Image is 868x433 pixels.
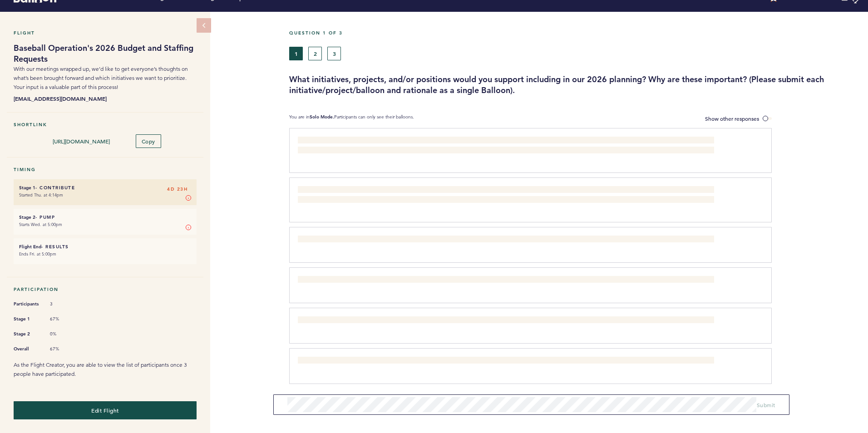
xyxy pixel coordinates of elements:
h5: Flight [14,30,197,36]
span: Digital Draft Board. Can be leveraged across multiple player acquisition markets and improve deci... [298,358,637,365]
small: Flight End [19,244,41,250]
small: Stage 2 [19,214,35,220]
b: Solo Mode. [310,114,334,120]
span: Copy [142,138,155,145]
p: You are in Participants can only see their balloons. [289,114,414,123]
h5: Participation [14,286,197,292]
span: 4D 23H [167,185,187,194]
h6: - Results [19,244,191,250]
p: As the Flight Creator, you are able to view the list of participants once 3 people have participa... [14,360,197,379]
button: 3 [327,47,341,60]
h6: - Contribute [19,185,191,191]
span: 0% [50,331,77,337]
h6: - Pump [19,214,191,220]
button: 1 [289,47,303,60]
span: Edit Flight [91,407,119,414]
span: With our meetings wrapped up, we’d like to get everyone’s thoughts on what’s been brought forward... [14,65,188,90]
time: Ends Fri. at 5:00pm [19,251,56,257]
span: 67% [50,346,77,352]
span: Rehab Bullpen Catcher/Coach - Optimize current staff to prioritize their role/responsibilities an... [298,138,711,154]
span: Show other responses [705,115,759,122]
span: Finding a role for [PERSON_NAME], whether in ML Ops or elsewhere. He's been excellent and think i... [298,187,696,203]
button: Submit [757,400,775,409]
span: 1080 Sprint Devices - Seems like there are meaningful benefits from upgrading this equipment. [298,277,531,284]
button: Edit Flight [14,401,197,419]
span: Stage 2 [14,330,41,339]
b: [EMAIL_ADDRESS][DOMAIN_NAME] [14,94,197,103]
small: Stage 1 [19,185,35,191]
button: Copy [136,134,161,148]
span: Overall [14,344,41,354]
span: AlterG Treadmills - These are frequently used and if our current ones are in poor shape, I'd supp... [298,317,565,325]
button: 2 [308,47,322,60]
span: Stage 1 [14,315,41,324]
time: Starts Wed. at 5:00pm [19,221,62,227]
span: Submit [757,401,775,408]
h1: Baseball Operation's 2026 Budget and Staffing Requests [14,43,197,64]
h3: What initiatives, projects, and/or positions would you support including in our 2026 planning? Wh... [289,74,861,96]
h5: Timing [14,167,197,172]
span: 3 [50,301,77,307]
span: Participants [14,300,41,309]
h5: Question 1 of 3 [289,30,861,36]
span: BlastMotion - Seems like our goals from last year were successful and buy-in has increased. [298,236,519,244]
span: 67% [50,316,77,322]
h5: Shortlink [14,122,197,128]
time: Started Thu. at 4:14pm [19,192,63,198]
